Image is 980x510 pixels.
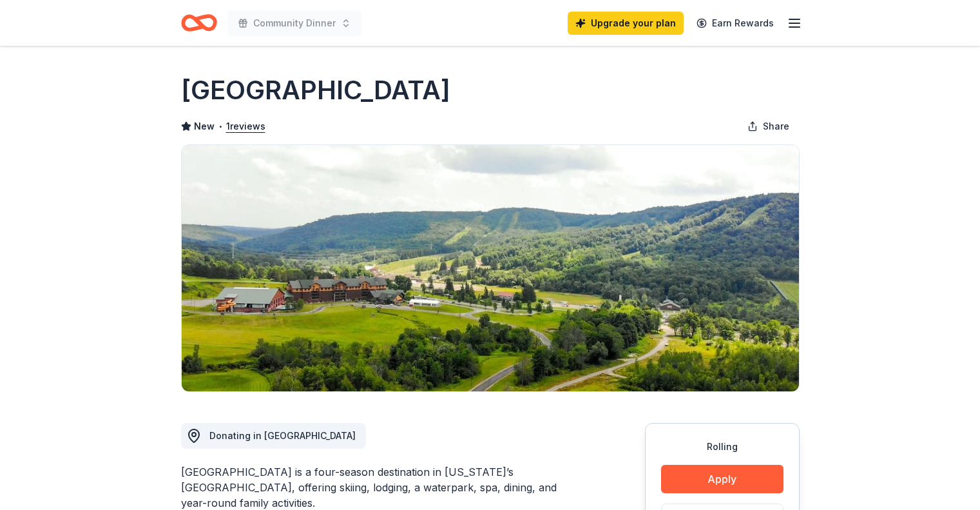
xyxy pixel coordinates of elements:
[181,8,217,38] a: Home
[194,119,215,134] span: New
[226,119,265,134] button: 1reviews
[689,12,782,35] a: Earn Rewards
[182,145,799,391] img: Image for Greek Peak Mountain Resort
[209,430,356,441] span: Donating in [GEOGRAPHIC_DATA]
[227,10,361,36] button: Community Dinner
[661,465,783,493] button: Apply
[737,113,800,139] button: Share
[218,121,222,132] span: •
[253,15,336,31] span: Community Dinner
[661,439,783,455] div: Rolling
[568,12,684,35] a: Upgrade your plan
[181,72,450,108] h1: [GEOGRAPHIC_DATA]
[763,119,789,134] span: Share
